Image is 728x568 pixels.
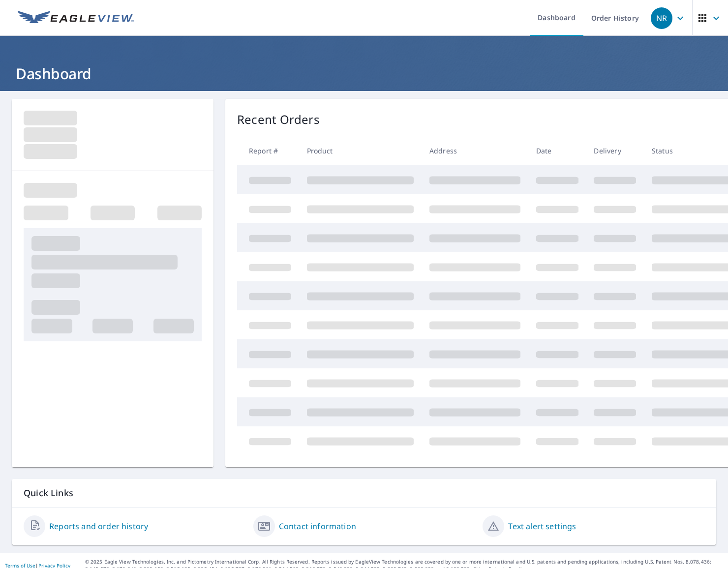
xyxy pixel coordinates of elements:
a: Contact information [279,520,356,532]
th: Product [299,136,422,165]
a: Text alert settings [508,520,576,532]
p: Recent Orders [237,111,320,128]
h1: Dashboard [12,63,716,84]
th: Address [422,136,528,165]
th: Report # [237,136,299,165]
img: EV Logo [18,11,134,26]
a: Reports and order history [49,520,148,532]
th: Date [528,136,586,165]
th: Delivery [586,136,644,165]
p: Quick Links [24,487,704,499]
div: NR [651,7,672,29]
